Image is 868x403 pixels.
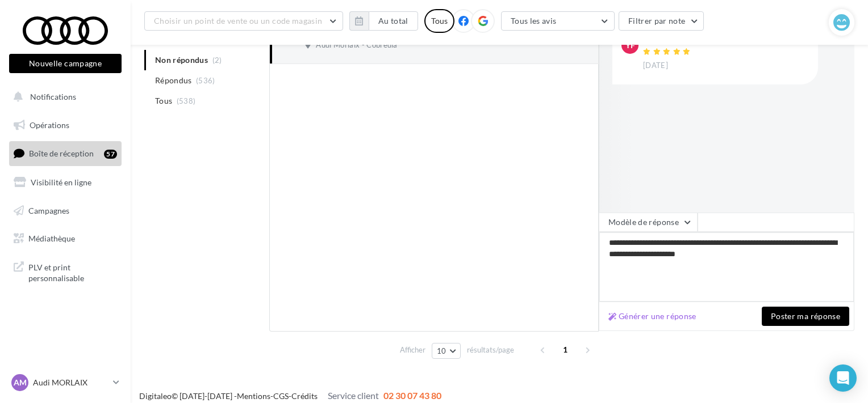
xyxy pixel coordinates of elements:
[155,95,172,107] span: Tous
[437,346,446,355] span: 10
[7,227,124,251] a: Médiathèque
[154,16,322,26] span: Choisir un point de vente ou un code magasin
[643,37,707,45] div: [PERSON_NAME]
[196,76,215,85] span: (536)
[316,40,397,50] span: Audi Morlaix - Cobredia
[9,372,122,393] a: AM Audi MORLAIX
[349,11,418,31] button: Au total
[467,345,514,355] span: résultats/page
[30,120,69,130] span: Opérations
[7,113,124,137] a: Opérations
[383,390,441,401] span: 02 30 07 43 80
[139,391,441,401] span: © [DATE]-[DATE] - - -
[29,149,94,158] span: Boîte de réception
[643,61,668,71] span: [DATE]
[14,377,27,388] span: AM
[501,11,615,31] button: Tous les avis
[28,260,117,284] span: PLV et print personnalisable
[556,341,574,359] span: 1
[31,177,91,187] span: Visibilité en ligne
[432,343,461,359] button: 10
[291,391,318,401] a: Crédits
[400,345,425,355] span: Afficher
[328,390,379,401] span: Service client
[9,54,122,73] button: Nouvelle campagne
[625,40,635,51] span: YF
[155,75,192,86] span: Répondus
[369,11,418,31] button: Au total
[273,391,289,401] a: CGS
[829,364,857,392] div: Open Intercom Messenger
[7,171,124,194] a: Visibilité en ligne
[604,309,701,323] button: Générer une réponse
[139,391,172,401] a: Digitaleo
[511,16,557,26] span: Tous les avis
[619,11,704,31] button: Filtrer par note
[104,150,117,159] div: 57
[33,377,108,388] p: Audi MORLAIX
[144,11,343,31] button: Choisir un point de vente ou un code magasin
[28,234,75,243] span: Médiathèque
[237,391,270,401] a: Mentions
[30,92,76,101] span: Notifications
[7,141,124,166] a: Boîte de réception57
[599,213,698,232] button: Modèle de réponse
[177,96,196,105] span: (538)
[762,307,849,326] button: Poster ma réponse
[7,199,124,223] a: Campagnes
[424,9,454,33] div: Tous
[7,85,119,109] button: Notifications
[7,255,124,289] a: PLV et print personnalisable
[28,205,69,215] span: Campagnes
